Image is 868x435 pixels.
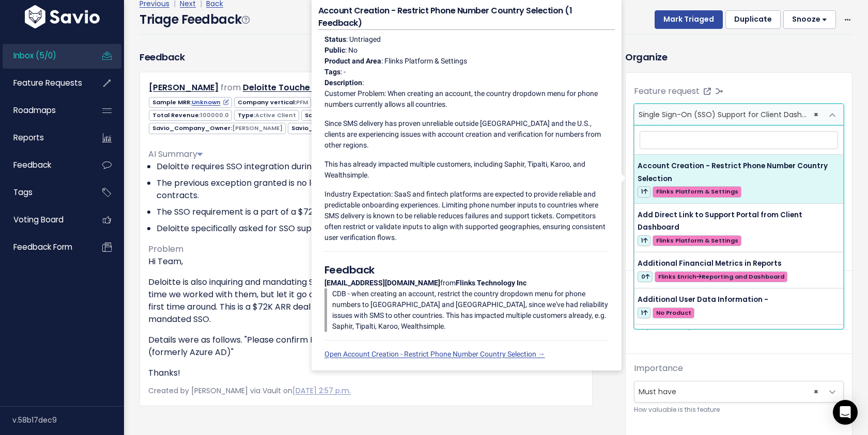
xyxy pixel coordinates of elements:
[653,308,694,318] span: No Product
[148,148,203,160] span: AI Summary
[324,159,609,181] p: This has already impacted multiple customers, including Saphir, Tipalti, Karoo, and Wealthsimple.
[13,77,82,88] span: Feature Requests
[192,98,229,106] a: Unknown
[324,57,381,65] strong: Product and Area
[324,78,362,87] strong: Description
[783,10,836,29] button: Snooze
[324,189,609,243] p: Industry Expectation: SaaS and fintech platforms are expected to provide reliable and predictable...
[653,235,741,246] span: Flinks Platform & Settings
[655,10,723,29] button: Mark Triaged
[324,68,340,76] strong: Tags
[301,110,455,121] span: Savio_Relationship_Manager:
[221,82,241,93] span: from
[324,262,609,278] h5: Feedback
[833,400,858,425] div: Open Intercom Messenger
[13,214,64,225] span: Voting Board
[13,187,33,198] span: Tags
[12,407,124,433] div: v.58b17dec9
[324,88,609,110] p: Customer Problem: When creating an account, the country dropdown menu for phone numbers currently...
[157,177,584,202] li: The previous exception granted is no longer available despite the short-term nature of earlier co...
[634,405,844,415] small: How valuable is this feature
[149,123,286,134] span: Savio_Company_Owner:
[634,85,700,98] label: Feature request
[638,161,828,183] span: Account Creation - Restrict Phone Number Country Selection
[243,82,389,93] a: Deloitte Touche Tohmatsu Limited
[3,44,86,68] a: Inbox (5/0)
[13,159,51,170] span: Feedback
[13,105,56,116] span: Roadmaps
[234,110,299,121] span: Type:
[22,5,102,28] img: logo-white.9d6f32f41409.svg
[638,271,653,282] span: 0
[3,71,86,95] a: Feature Requests
[639,109,838,120] span: Single Sign-On (SSO) Support for Client Dashboard (4)
[638,186,650,197] span: 1
[638,308,650,318] span: 1
[288,123,382,134] span: Savio_TAM:
[200,111,229,119] span: 100000.0
[324,350,545,358] a: Open Account Creation - Restrict Phone Number Country Selection →
[634,381,823,402] span: Must have
[149,110,232,121] span: Total Revenue:
[638,235,650,246] span: 1
[234,97,311,108] span: Company vertical:
[149,97,232,108] span: Sample MRR:
[157,206,584,218] li: The SSO requirement is a part of a $72K ARR ongoing deal.
[456,279,526,287] strong: Flinks Technology Inc
[653,186,741,197] span: Flinks Platform & Settings
[13,241,72,252] span: Feedback form
[157,160,584,173] li: Deloitte requires SSO integration during their cybersecurity audit.
[3,208,86,232] a: Voting Board
[725,10,781,29] button: Duplicate
[13,132,44,143] span: Reports
[3,181,86,204] a: Tags
[318,5,615,30] h4: Account Creation - Restrict Phone Number Country Selection (1 Feedback)
[655,271,787,282] span: Flinks Enrich Reporting and Dashboard
[638,210,802,232] span: Add Direct Link to Support Portal from Client Dashboard
[3,235,86,259] a: Feedback form
[148,255,584,268] p: Hi Team,
[814,381,818,402] span: ×
[324,118,609,151] p: Since SMS delivery has proven unreliable outside [GEOGRAPHIC_DATA] and the U.S., clients are expe...
[148,334,584,359] p: Details were as follows. "Please confirm Flinks currently supports Single Sign-On (SSO) with Entr...
[255,111,296,119] span: Active Client
[148,276,584,326] p: Deloitte is also inquiring and mandating SSO integration during cyber security audit. They flagge...
[292,385,351,396] a: [DATE] 2:57 p.m.
[318,30,615,364] div: : Untriaged : No : Flinks Platform & Settings : - : from
[324,279,440,287] strong: [EMAIL_ADDRESS][DOMAIN_NAME]
[296,98,308,106] span: PFM
[3,99,86,122] a: Roadmaps
[634,362,683,375] label: Importance
[139,50,184,64] h3: Feedback
[148,243,183,255] span: Problem
[149,82,219,93] a: [PERSON_NAME]
[625,50,853,64] h3: Organize
[324,35,346,43] strong: Status
[13,50,56,61] span: Inbox (5/0)
[232,124,283,132] span: [PERSON_NAME]
[157,222,584,235] li: Deloitte specifically asked for SSO support with Entra ID (formerly Azure AD).
[3,153,86,177] a: Feedback
[139,10,249,29] h4: Triage Feedback
[148,385,351,396] span: Created by [PERSON_NAME] via Vault on
[324,46,345,54] strong: Public
[814,104,818,125] span: ×
[638,259,782,268] span: Additional Financial Metrics in Reports
[332,288,609,332] p: CDB - when creating an account, restrict the country dropdown menu for phone numbers to [GEOGRAPH...
[634,381,844,402] span: Must have
[638,295,768,304] span: Additional User Data Information -
[3,126,86,150] a: Reports
[148,367,584,379] p: Thanks!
